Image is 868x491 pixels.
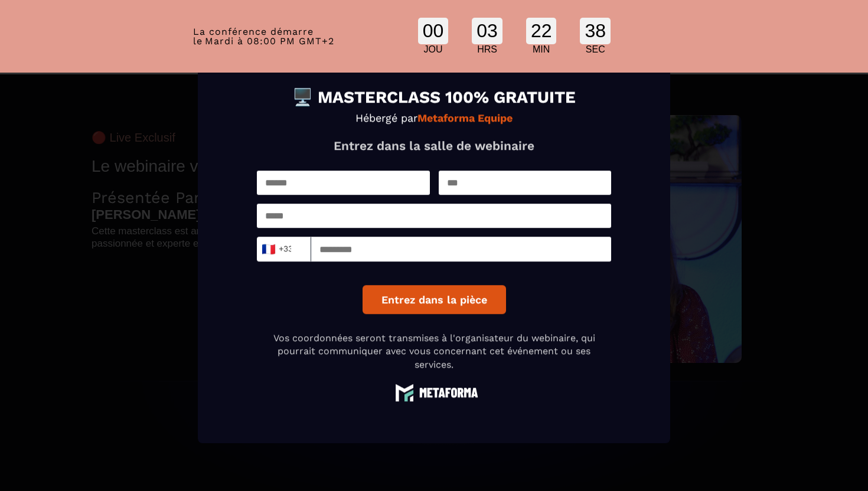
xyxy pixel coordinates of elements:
[363,285,506,314] button: Entrez dans la pièce
[205,35,334,47] span: Mardi à 08:00 PM GMT+2
[526,44,557,55] div: MIN
[472,44,502,55] div: HRS
[265,241,289,257] span: +33
[292,240,301,258] input: Search for option
[418,44,449,55] div: JOU
[193,26,314,47] span: La conférence démarre le
[261,241,276,257] span: 🇫🇷
[257,89,611,106] h1: 🖥️ MASTERCLASS 100% GRATUITE
[472,18,502,44] div: 03
[390,383,478,401] img: logo
[257,138,611,153] p: Entrez dans la salle de webinaire
[526,18,557,44] div: 22
[418,18,449,44] div: 00
[417,112,513,124] strong: Metaforma Equipe
[580,18,611,44] div: 38
[257,237,311,261] div: Search for option
[257,112,611,124] p: Hébergé par
[257,332,611,371] p: Vos coordonnées seront transmises à l'organisateur du webinaire, qui pourrait communiquer avec vo...
[580,44,611,55] div: SEC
